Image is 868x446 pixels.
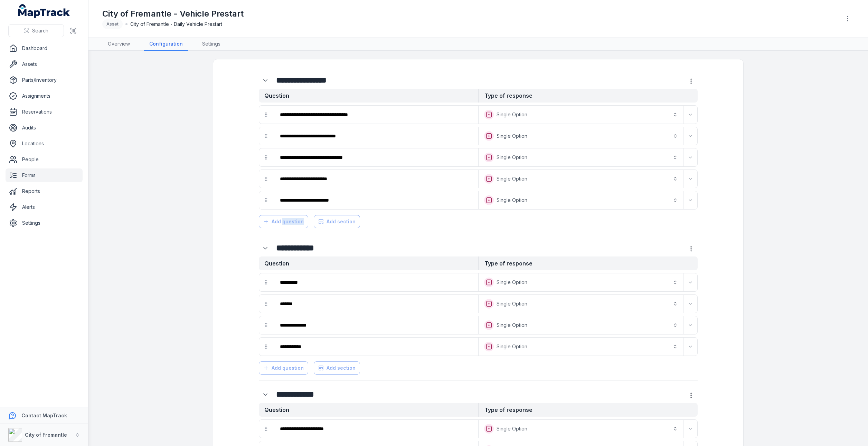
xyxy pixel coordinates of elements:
button: Single Option [480,107,682,122]
button: Single Option [480,150,682,165]
button: Expand [685,173,696,184]
div: :rc6:-form-item-label [274,275,477,290]
svg: drag [263,197,269,203]
div: :rb6:-form-item-label [274,128,477,144]
svg: drag [263,112,269,117]
button: Expand [259,388,272,401]
a: Assets [6,57,83,71]
div: :rb0:-form-item-label [274,107,477,122]
button: Expand [685,320,696,331]
button: Expand [685,277,696,288]
a: Settings [197,38,226,51]
button: Single Option [480,318,682,333]
span: City of Fremantle - Daily Vehicle Prestart [130,21,222,28]
svg: drag [263,176,269,182]
div: :rbc:-form-item-label [274,150,477,165]
div: :rbu:-form-item-label [259,242,273,255]
div: :rao:-form-item-label [259,74,273,87]
svg: drag [263,280,269,285]
a: Locations [6,137,83,151]
button: Expand [259,74,272,87]
svg: drag [263,155,269,160]
button: Expand [685,423,696,434]
button: Expand [685,109,696,120]
div: Asset [102,19,123,29]
button: Expand [685,152,696,163]
strong: Question [259,256,478,270]
button: Expand [685,341,696,352]
svg: drag [263,426,269,432]
div: :rci:-form-item-label [274,318,477,333]
div: drag [259,108,273,122]
div: drag [259,172,273,186]
button: Single Option [480,193,682,208]
strong: City of Fremantle [25,432,67,438]
a: Reports [6,184,83,198]
button: more-detail [685,75,698,88]
div: :rcc:-form-item-label [274,296,477,311]
a: People [6,153,83,166]
a: Alerts [6,200,83,214]
svg: drag [263,344,269,349]
h1: City of Fremantle - Vehicle Prestart [102,8,244,19]
strong: Type of response [478,256,698,270]
button: Expand [259,242,272,255]
strong: Contact MapTrack [21,413,67,418]
strong: Question [259,89,478,103]
a: Forms [6,168,83,182]
a: Assignments [6,89,83,103]
div: :rco:-form-item-label [274,339,477,354]
a: Audits [6,121,83,135]
div: drag [259,275,273,289]
button: Expand [685,195,696,206]
a: Overview [102,38,135,51]
div: :rbi:-form-item-label [274,171,477,186]
div: drag [259,297,273,311]
a: Dashboard [6,41,83,55]
button: more-detail [685,242,698,255]
span: Search [32,27,48,34]
button: Expand [685,130,696,142]
div: drag [259,129,273,143]
button: more-detail [685,389,698,402]
button: Single Option [480,275,682,290]
svg: drag [263,133,269,139]
div: drag [259,422,273,436]
a: MapTrack [18,4,70,18]
strong: Type of response [478,89,698,103]
a: Settings [6,216,83,230]
div: drag [259,151,273,164]
div: drag [259,318,273,332]
div: :rbo:-form-item-label [274,193,477,208]
div: :rcu:-form-item-label [259,388,273,401]
button: Single Option [480,339,682,354]
div: drag [259,340,273,353]
button: Expand [685,298,696,309]
svg: drag [263,322,269,328]
strong: Type of response [478,403,698,417]
a: Configuration [144,38,188,51]
a: Parts/Inventory [6,73,83,87]
div: drag [259,193,273,207]
button: Search [8,24,64,37]
button: Single Option [480,171,682,186]
svg: drag [263,301,269,307]
a: Reservations [6,105,83,119]
button: Single Option [480,421,682,436]
strong: Question [259,403,478,417]
button: Single Option [480,128,682,144]
div: :rd6:-form-item-label [274,421,477,436]
button: Single Option [480,296,682,311]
